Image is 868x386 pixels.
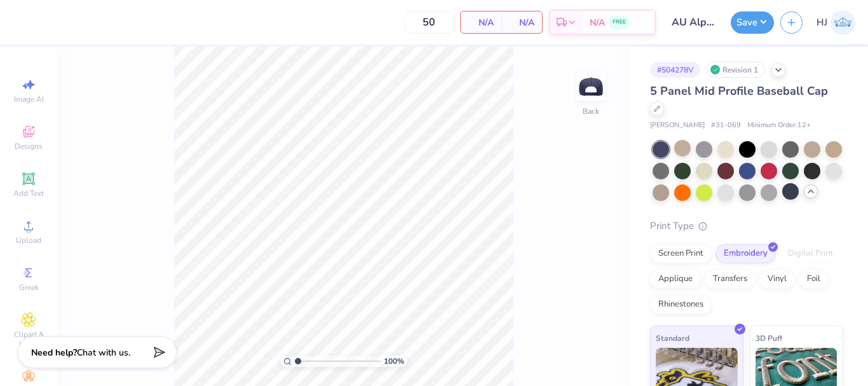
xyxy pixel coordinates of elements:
strong: Need help? [31,347,77,359]
span: [PERSON_NAME] [650,120,705,131]
span: Add Text [13,188,44,198]
span: HJ [817,15,827,30]
span: Image AI [14,94,44,104]
div: # 504278V [650,62,700,78]
div: Transfers [705,270,756,289]
span: 100 % [384,355,404,367]
span: 3D Puff [756,331,782,345]
span: Minimum Order: 12 + [747,120,811,131]
span: N/A [590,16,605,29]
div: Rhinestones [650,295,712,314]
span: Designs [15,141,43,151]
div: Print Type [650,219,843,233]
div: Embroidery [715,244,776,263]
span: Greek [19,282,39,293]
div: Screen Print [650,244,712,263]
input: Untitled Design [662,10,724,35]
div: Applique [650,270,701,289]
img: Back [578,74,604,99]
img: Hughe Josh Cabanete [831,10,855,35]
span: N/A [509,16,534,29]
button: Save [731,11,774,34]
span: Upload [16,235,41,245]
div: Foil [799,270,829,289]
span: N/A [468,16,494,29]
span: 5 Panel Mid Profile Baseball Cap [650,83,828,99]
a: HJ [817,10,855,35]
input: – – [404,11,454,34]
div: Back [583,106,599,117]
div: Revision 1 [707,62,765,78]
span: Chat with us. [77,347,130,359]
div: Vinyl [759,270,795,289]
span: # 31-069 [711,120,741,131]
span: FREE [613,18,626,27]
span: Clipart & logos [6,329,51,350]
div: Digital Print [780,244,841,263]
span: Standard [656,331,689,345]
